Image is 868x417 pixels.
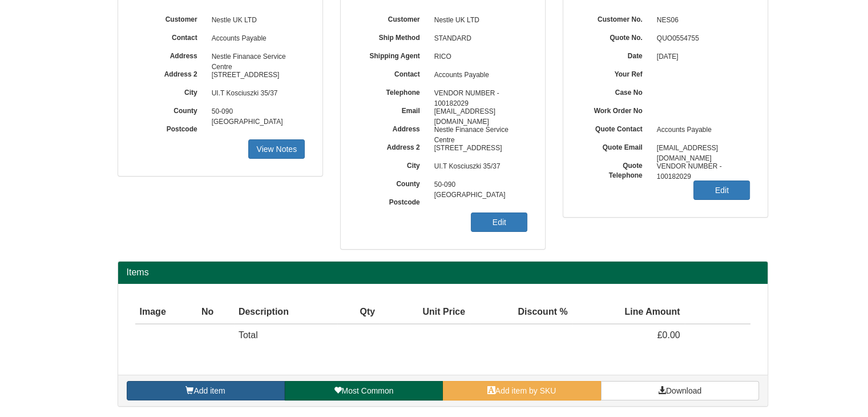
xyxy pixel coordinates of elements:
[429,66,528,85] span: Accounts Payable
[358,85,429,98] label: Telephone
[358,121,429,134] label: Address
[358,66,429,79] label: Contact
[580,85,651,98] label: Case No
[471,212,527,232] a: Edit
[135,85,206,98] label: City
[693,181,750,200] a: Edit
[206,103,305,121] span: 50-090 [GEOGRAPHIC_DATA]
[358,139,429,153] label: Address 2
[651,139,750,158] span: [EMAIL_ADDRESS][DOMAIN_NAME]
[135,30,206,43] label: Contact
[429,11,528,30] span: Nestle UK LTD
[206,48,305,66] span: Nestle Finanace Service Centre
[666,386,701,395] span: Download
[651,11,750,30] span: NES06
[429,85,528,103] span: VENDOR NUMBER - 100182029
[135,301,197,324] th: Image
[358,158,429,171] label: City
[657,330,680,340] span: £0.00
[193,386,225,395] span: Add item
[429,30,528,48] span: STANDARD
[206,85,305,103] span: UI.T Kosciuszki 35/37
[197,301,234,324] th: No
[651,158,750,176] span: VENDOR NUMBER - 100182029
[337,301,380,324] th: Qty
[580,30,651,43] label: Quote No.
[580,158,651,181] label: Quote Telephone
[580,11,651,25] label: Customer No.
[341,386,393,395] span: Most Common
[248,139,305,159] a: View Notes
[358,194,429,207] label: Postcode
[380,301,470,324] th: Unit Price
[135,66,206,79] label: Address 2
[651,30,750,48] span: QUO0554755
[429,48,528,66] span: RICO
[206,30,305,48] span: Accounts Payable
[234,301,337,324] th: Description
[429,158,528,176] span: UI.T Kosciuszki 35/37
[358,103,429,116] label: Email
[358,176,429,189] label: County
[495,386,556,395] span: Add item by SKU
[234,324,337,347] td: Total
[572,301,685,324] th: Line Amount
[206,66,305,85] span: [STREET_ADDRESS]
[651,48,750,66] span: [DATE]
[580,66,651,79] label: Your Ref
[580,139,651,153] label: Quote Email
[358,48,429,61] label: Shipping Agent
[358,11,429,25] label: Customer
[135,121,206,134] label: Postcode
[651,121,750,139] span: Accounts Payable
[358,30,429,43] label: Ship Method
[135,11,206,25] label: Customer
[429,121,528,139] span: Nestle Finanace Service Centre
[127,267,759,278] h2: Items
[580,103,651,116] label: Work Order No
[429,139,528,158] span: [STREET_ADDRESS]
[470,301,572,324] th: Discount %
[135,48,206,61] label: Address
[206,11,305,30] span: Nestle UK LTD
[580,48,651,61] label: Date
[429,176,528,194] span: 50-090 [GEOGRAPHIC_DATA]
[580,121,651,134] label: Quote Contact
[135,103,206,116] label: County
[601,381,759,400] a: Download
[429,103,528,121] span: [EMAIL_ADDRESS][DOMAIN_NAME]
